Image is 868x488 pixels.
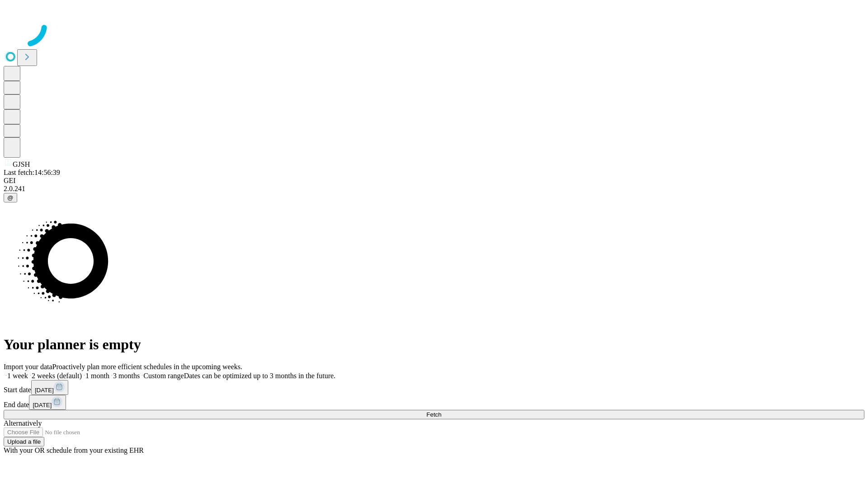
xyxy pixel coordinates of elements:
[7,372,28,380] span: 1 week
[4,185,864,193] div: 2.0.241
[4,419,42,427] span: Alternatively
[7,194,14,201] span: @
[4,410,864,419] button: Fetch
[4,363,52,371] span: Import your data
[4,395,864,410] div: End date
[33,402,52,408] span: [DATE]
[13,160,30,168] span: GJSH
[4,380,864,395] div: Start date
[113,372,140,380] span: 3 months
[4,193,17,202] button: @
[4,437,44,446] button: Upload a file
[31,380,68,395] button: [DATE]
[35,387,54,394] span: [DATE]
[426,411,441,418] span: Fetch
[29,395,66,410] button: [DATE]
[85,372,109,380] span: 1 month
[4,446,144,454] span: With your OR schedule from your existing EHR
[4,169,60,176] span: Last fetch: 14:56:39
[32,372,82,380] span: 2 weeks (default)
[184,372,335,380] span: Dates can be optimized up to 3 months in the future.
[143,372,184,380] span: Custom range
[4,177,864,185] div: GEI
[52,363,242,371] span: Proactively plan more efficient schedules in the upcoming weeks.
[4,336,864,353] h1: Your planner is empty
